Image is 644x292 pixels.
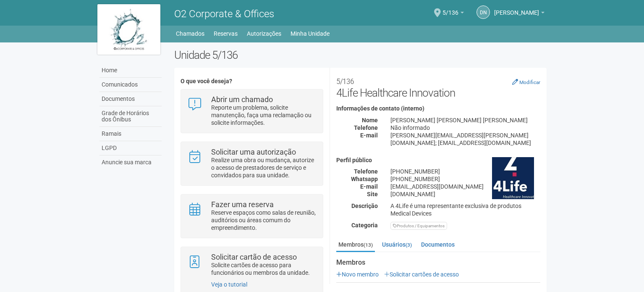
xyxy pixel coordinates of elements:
[174,49,547,61] h2: Unidade 5/136
[442,11,464,17] a: 5/136
[384,116,547,124] div: [PERSON_NAME] [PERSON_NAME] [PERSON_NAME]
[211,209,317,231] p: Reserve espaços como salas de reunião, auditórios ou áreas comum do empreendimento.
[247,28,281,39] a: Autorizações
[99,92,162,106] a: Documentos
[384,124,547,132] div: Não informado
[494,1,539,16] span: Douglas Nascimento
[384,190,547,198] div: [DOMAIN_NAME]
[181,78,323,84] h4: O que você deseja?
[390,222,447,230] div: Produtos / Equipamentos
[476,5,490,19] a: DN
[211,147,296,156] strong: Solicitar uma autorização
[380,238,414,251] a: Usuários(3)
[351,222,378,229] strong: Categoria
[384,202,547,217] div: A 4Life é uma representante exclusiva de produtos Medical Devices
[336,74,540,99] h2: 4Life Healthcare Innovation
[336,77,354,86] small: 5/136
[336,271,379,278] a: Novo membro
[492,157,534,199] img: business.png
[384,132,547,147] div: [PERSON_NAME][EMAIL_ADDRESS][PERSON_NAME][DOMAIN_NAME]; [EMAIL_ADDRESS][DOMAIN_NAME]
[214,28,238,39] a: Reservas
[442,1,458,16] span: 5/136
[176,28,204,39] a: Chamados
[99,155,162,169] a: Anuncie sua marca
[336,259,540,266] strong: Membros
[211,156,317,179] p: Realize uma obra ou mudança, autorize o acesso de prestadores de serviço e convidados para sua un...
[384,175,547,183] div: [PHONE_NUMBER]
[187,201,316,231] a: Fazer uma reserva Reserve espaços como salas de reunião, auditórios ou áreas comum do empreendime...
[364,242,373,248] small: (13)
[211,261,317,276] p: Solicite cartões de acesso para funcionários ou membros da unidade.
[291,28,330,39] a: Minha Unidade
[351,176,378,182] strong: Whatsapp
[211,104,317,126] p: Reporte um problema, solicite manutenção, faça uma reclamação ou solicite informações.
[519,79,540,85] small: Modificar
[360,183,378,190] strong: E-mail
[99,141,162,155] a: LGPD
[336,238,375,252] a: Membros(13)
[99,78,162,92] a: Comunicados
[354,124,378,131] strong: Telefone
[351,203,378,209] strong: Descrição
[211,253,297,261] strong: Solicitar cartão de acesso
[99,106,162,127] a: Grade de Horários dos Ônibus
[336,105,540,112] h4: Informações de contato (interno)
[512,79,540,85] a: Modificar
[211,281,247,288] a: Veja o tutorial
[99,63,162,78] a: Home
[362,117,378,124] strong: Nome
[384,168,547,175] div: [PHONE_NUMBER]
[187,253,316,276] a: Solicitar cartão de acesso Solicite cartões de acesso para funcionários ou membros da unidade.
[384,183,547,190] div: [EMAIL_ADDRESS][DOMAIN_NAME]
[336,157,540,163] h4: Perfil público
[419,238,457,251] a: Documentos
[384,271,459,278] a: Solicitar cartões de acesso
[211,95,273,104] strong: Abrir um chamado
[494,11,545,17] a: [PERSON_NAME]
[211,200,274,209] strong: Fazer uma reserva
[367,191,378,197] strong: Site
[97,4,160,55] img: logo.jpg
[187,96,316,126] a: Abrir um chamado Reporte um problema, solicite manutenção, faça uma reclamação ou solicite inform...
[406,242,412,248] small: (3)
[354,168,378,175] strong: Telefone
[99,127,162,141] a: Ramais
[187,148,316,179] a: Solicitar uma autorização Realize uma obra ou mudança, autorize o acesso de prestadores de serviç...
[174,8,274,20] span: O2 Corporate & Offices
[360,132,378,139] strong: E-mail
